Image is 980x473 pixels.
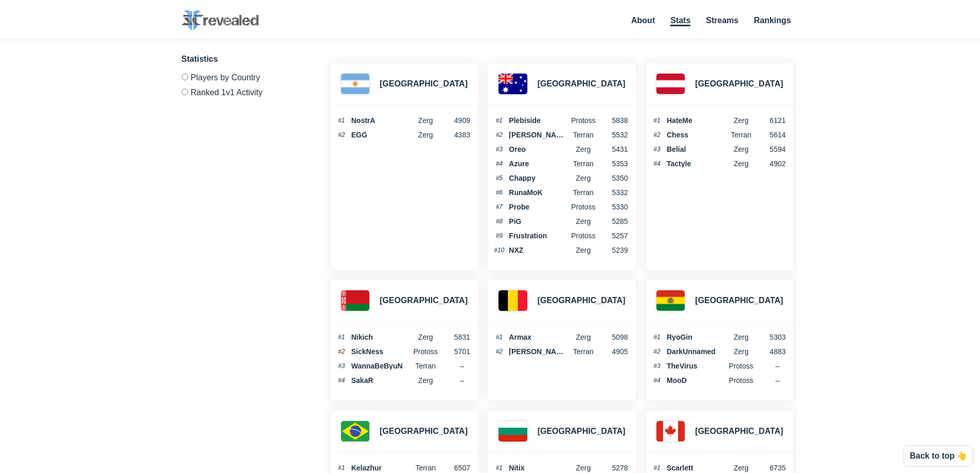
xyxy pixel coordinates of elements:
[440,131,470,138] span: 4383
[509,203,568,211] span: Probe
[756,334,786,341] span: 5303
[598,348,628,355] span: 4905
[598,131,628,138] span: 5532
[182,74,305,84] label: Players by Country
[651,465,663,471] span: #1
[667,362,726,370] span: TheVirus
[651,377,663,383] span: #4
[726,362,756,370] span: Protoss
[538,425,626,437] h3: [GEOGRAPHIC_DATA]
[509,117,568,124] span: Plebiside
[493,204,505,210] span: #7
[726,464,756,471] span: Zerg
[380,78,468,90] h3: [GEOGRAPHIC_DATA]
[651,132,663,138] span: #2
[756,348,786,355] span: 4883
[651,334,663,340] span: #1
[695,294,783,307] h3: [GEOGRAPHIC_DATA]
[493,175,505,181] span: #5
[351,377,411,384] span: SakaR
[651,117,663,124] span: #1
[726,160,756,167] span: Zerg
[651,348,663,355] span: #2
[568,348,598,355] span: Terran
[598,218,628,225] span: 5285
[493,117,505,124] span: #1
[509,174,568,182] span: Chappy
[336,363,347,369] span: #3
[667,117,726,124] span: HateMe
[460,376,464,384] span: –
[568,203,598,211] span: Protoss
[411,117,440,124] span: Zerg
[509,464,568,471] span: Nitix
[336,377,347,383] span: #4
[756,146,786,153] span: 5594
[509,348,568,355] span: [PERSON_NAME]
[598,464,628,471] span: 5278
[182,10,259,30] img: SC2 Revealed
[598,117,628,124] span: 5838
[667,160,726,167] span: Tactyle
[695,78,783,90] h3: [GEOGRAPHIC_DATA]
[440,348,470,355] span: 5701
[756,117,786,124] span: 6121
[754,16,791,25] a: Rankings
[493,233,505,239] span: #9
[568,146,598,153] span: Zerg
[351,334,411,341] span: Nikich
[509,189,568,196] span: RunaMoK
[493,247,505,253] span: #10
[651,146,663,152] span: #3
[756,464,786,471] span: 6735
[726,377,756,384] span: Protoss
[598,203,628,211] span: 5330
[493,334,505,340] span: #1
[351,348,411,355] span: SickNess
[598,146,628,153] span: 5431
[775,362,779,370] span: –
[598,174,628,182] span: 5350
[509,334,568,341] span: Armax
[726,117,756,124] span: Zerg
[440,117,470,124] span: 4909
[336,348,347,355] span: #2
[775,376,779,384] span: –
[598,334,628,341] span: 5098
[756,131,786,138] span: 5614
[568,117,598,124] span: Protoss
[493,146,505,152] span: #3
[182,84,305,97] label: Ranked 1v1 Activity
[509,218,568,225] span: PiG
[568,232,598,239] span: Protoss
[910,452,967,460] p: Back to top 👆
[667,131,726,138] span: Chess
[440,464,470,471] span: 6507
[598,232,628,239] span: 5257
[509,146,568,153] span: Oreo
[726,348,756,355] span: Zerg
[670,16,690,26] a: Stats
[411,348,440,355] span: Protoss
[411,362,440,370] span: Terran
[182,89,188,95] input: Ranked 1v1 Activity
[336,465,347,471] span: #1
[351,131,411,138] span: EGG
[568,160,598,167] span: Terran
[651,363,663,369] span: #3
[568,218,598,225] span: Zerg
[598,160,628,167] span: 5353
[726,131,756,138] span: Terran
[631,16,655,25] a: About
[351,362,411,370] span: WannaBeByuN
[667,464,726,471] span: Scarlett
[493,348,505,355] span: #2
[667,334,726,341] span: RyoGin
[667,146,726,153] span: Belial
[411,334,440,341] span: Zerg
[568,174,598,182] span: Zerg
[380,294,468,307] h3: [GEOGRAPHIC_DATA]
[493,465,505,471] span: #1
[493,161,505,167] span: #4
[380,425,468,437] h3: [GEOGRAPHIC_DATA]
